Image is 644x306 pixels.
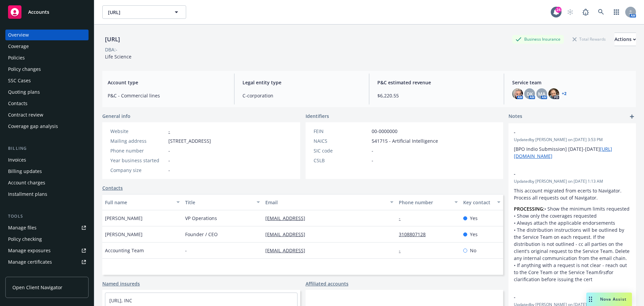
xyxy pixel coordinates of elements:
a: Installment plans [5,189,89,200]
span: DK [527,90,533,97]
span: General info [102,113,130,120]
a: Coverage gap analysis [5,121,89,132]
span: - [514,294,613,301]
span: P&C - Commercial lines [108,92,226,99]
span: [PERSON_NAME] [105,215,143,222]
em: first [598,269,607,275]
div: Policy changes [8,64,41,75]
a: Coverage [5,41,89,52]
span: No [470,247,476,254]
a: Search [594,5,608,19]
div: NAICS [314,137,369,144]
div: Phone number [399,199,450,206]
div: Quoting plans [8,87,40,97]
a: [EMAIL_ADDRESS] [265,231,311,237]
a: Named insureds [102,280,140,287]
a: Contract review [5,110,89,120]
img: photo [512,88,523,99]
span: Legal entity type [243,79,361,86]
button: Phone number [396,194,460,210]
div: Manage claims [8,268,42,279]
a: Invoices [5,155,89,165]
div: Website [110,128,166,135]
a: Start snowing [563,5,577,19]
div: Company size [110,167,166,174]
span: [PERSON_NAME] [105,231,143,238]
div: Billing [5,145,89,152]
p: • Show the minimum limits requested • Show only the coverages requested • Always attach the appli... [514,205,631,283]
span: 00-0000000 [372,128,397,135]
span: Account type [108,79,226,86]
button: Nova Assist [586,293,632,306]
p: This account migrated from ecerts to Navigator. Process all requests out of Navigator. [514,187,631,201]
button: Key contact [461,194,503,210]
a: Manage exposures [5,245,89,256]
div: Policies [8,52,25,63]
a: Contacts [5,98,89,109]
div: Billing updates [8,166,42,177]
span: MA [538,90,545,97]
span: Nova Assist [600,296,627,302]
div: Invoices [8,155,26,165]
span: C-corporation [243,92,361,99]
img: photo [548,88,559,99]
span: [URL] [108,9,166,16]
p: [BPO Indio Submission] [DATE]-[DATE] [514,145,631,160]
div: Installment plans [8,189,47,200]
span: - [168,167,170,174]
div: Business Insurance [512,35,564,43]
span: Founder / CEO [185,231,218,238]
button: [URL] [102,5,186,19]
a: Policy changes [5,64,89,75]
div: Manage certificates [8,257,52,267]
div: SSC Cases [8,75,31,86]
a: Quoting plans [5,87,89,97]
span: Accounting Team [105,247,144,254]
div: Coverage gap analysis [8,121,58,132]
a: 3108807128 [399,231,431,237]
a: [URL], INC [109,297,132,304]
a: Contacts [102,184,123,191]
div: Actions [614,33,636,46]
span: - [168,147,170,154]
a: Billing updates [5,166,89,177]
span: - [372,157,373,164]
a: Switch app [610,5,623,19]
a: Accounts [5,3,89,21]
div: Contract review [8,110,43,120]
div: Key contact [463,199,493,206]
a: SSC Cases [5,75,89,86]
div: DBA: - [105,46,117,53]
span: Life Science [105,53,131,60]
span: $6,220.55 [377,92,496,99]
span: Notes [508,113,522,121]
button: Actions [614,33,636,46]
span: - [514,170,613,177]
div: SIC code [314,147,369,154]
strong: PROCESSING: [514,206,544,212]
div: Manage exposures [8,245,51,256]
div: -Updatedby [PERSON_NAME] on [DATE] 1:13 AMThis account migrated from ecerts to Navigator. Process... [508,165,636,288]
span: Open Client Navigator [12,284,62,291]
a: [EMAIL_ADDRESS] [265,247,311,254]
a: Overview [5,30,89,40]
div: Total Rewards [569,35,609,43]
button: Full name [102,194,182,210]
a: Affiliated accounts [306,280,348,287]
a: Manage certificates [5,257,89,267]
div: [URL] [102,35,123,44]
div: Coverage [8,41,29,52]
div: Phone number [110,147,166,154]
div: Tools [5,213,89,220]
span: [STREET_ADDRESS] [168,137,211,144]
a: [EMAIL_ADDRESS] [265,215,311,221]
a: +2 [562,92,567,96]
a: Report a Bug [579,5,592,19]
a: Manage claims [5,268,89,279]
span: - [185,247,187,254]
a: - [168,128,170,134]
a: Manage files [5,222,89,233]
span: - [372,147,373,154]
a: Policy checking [5,234,89,245]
